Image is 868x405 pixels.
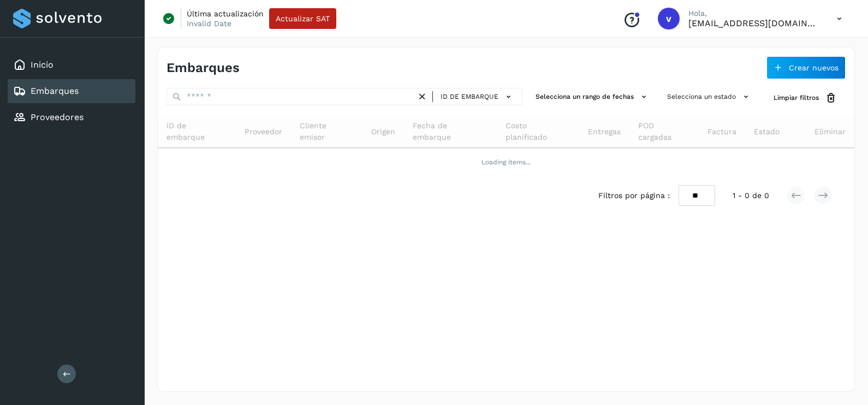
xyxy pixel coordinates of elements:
[765,88,846,108] button: Limpiar filtros
[276,15,330,22] span: Actualizar SAT
[371,126,395,138] span: Origen
[8,53,135,77] div: Inicio
[754,126,780,138] span: Estado
[187,19,231,28] p: Invalid Date
[588,126,621,138] span: Entregas
[8,79,135,103] div: Embarques
[441,92,498,102] span: ID de embarque
[638,120,690,143] span: POD cargadas
[437,89,518,105] button: ID de embarque
[789,64,839,72] span: Crear nuevos
[8,105,135,129] div: Proveedores
[187,9,264,19] p: Última actualización
[167,60,240,76] h4: Embarques
[31,86,79,96] a: Embarques
[506,120,571,143] span: Costo planificado
[531,88,654,106] button: Selecciona un rango de fechas
[663,88,756,106] button: Selecciona un estado
[708,126,736,138] span: Factura
[766,56,846,79] button: Crear nuevos
[269,8,336,29] button: Actualizar SAT
[31,59,53,70] a: Inicio
[688,9,819,18] p: Hola,
[598,190,670,201] span: Filtros por página :
[158,148,854,176] td: Loading items...
[774,93,819,103] span: Limpiar filtros
[167,120,227,143] span: ID de embarque
[413,120,487,143] span: Fecha de embarque
[300,120,354,143] span: Cliente emisor
[688,18,819,28] p: vaymartinez@niagarawater.com
[733,190,769,201] span: 1 - 0 de 0
[815,126,846,138] span: Eliminar
[31,112,84,122] a: Proveedores
[245,126,282,138] span: Proveedor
